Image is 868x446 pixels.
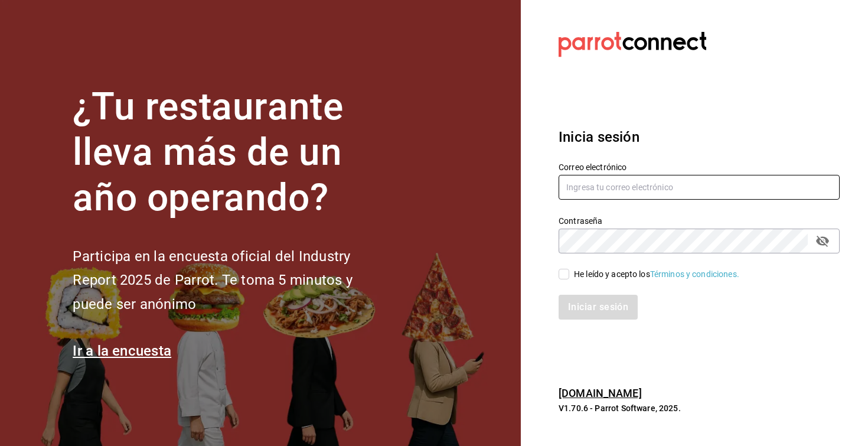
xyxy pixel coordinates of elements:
button: passwordField [812,231,833,251]
a: Términos y condiciones. [650,269,739,279]
input: Ingresa tu correo electrónico [559,175,840,200]
div: He leído y acepto los [574,268,739,281]
p: V1.70.6 - Parrot Software, 2025. [559,402,840,414]
label: Contraseña [559,217,840,225]
h2: Participa en la encuesta oficial del Industry Report 2025 de Parrot. Te toma 5 minutos y puede se... [73,245,391,317]
h3: Inicia sesión [559,126,840,148]
a: [DOMAIN_NAME] [559,387,642,399]
label: Correo electrónico [559,163,840,171]
a: Ir a la encuesta [73,343,171,359]
h1: ¿Tu restaurante lleva más de un año operando? [73,84,391,220]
